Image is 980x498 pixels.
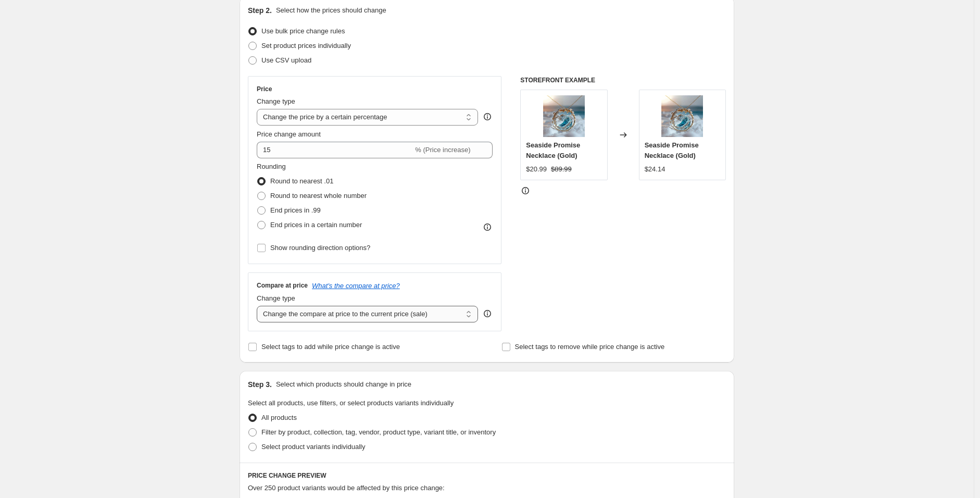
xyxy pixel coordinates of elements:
[257,85,272,93] h3: Price
[248,5,272,16] h2: Step 2.
[261,414,297,421] span: All products
[526,141,580,159] span: Seaside Promise Necklace (Gold)
[270,206,321,214] span: End prices in .99
[248,399,454,407] span: Select all products, use filters, or select products variants individually
[312,282,400,290] button: What's the compare at price?
[248,484,445,492] span: Over 250 product variants would be affected by this price change:
[270,221,362,229] span: End prices in a certain number
[261,42,351,49] span: Set product prices individually
[515,343,665,351] span: Select tags to remove while price change is active
[257,281,308,290] h3: Compare at price
[645,141,699,159] span: Seaside Promise Necklace (Gold)
[257,130,321,138] span: Price change amount
[482,111,493,122] div: help
[551,164,572,175] strike: $89.99
[261,27,345,35] span: Use bulk price change rules
[543,95,585,137] img: image_-_2024-07-05T122132.552_80x.png
[520,76,726,84] h6: STOREFRONT EXAMPLE
[645,164,665,175] div: $24.14
[270,177,333,185] span: Round to nearest .01
[261,56,311,64] span: Use CSV upload
[661,95,703,137] img: image_-_2024-07-05T122132.552_80x.png
[248,379,272,390] h2: Step 3.
[270,244,370,252] span: Show rounding direction options?
[415,146,470,154] span: % (Price increase)
[276,379,411,390] p: Select which products should change in price
[257,142,413,158] input: -15
[482,308,493,319] div: help
[261,343,400,351] span: Select tags to add while price change is active
[261,428,496,436] span: Filter by product, collection, tag, vendor, product type, variant title, or inventory
[276,5,386,16] p: Select how the prices should change
[526,164,547,175] div: $20.99
[248,471,726,480] h6: PRICE CHANGE PREVIEW
[270,192,367,200] span: Round to nearest whole number
[257,294,295,302] span: Change type
[257,97,295,105] span: Change type
[257,163,286,170] span: Rounding
[261,443,365,451] span: Select product variants individually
